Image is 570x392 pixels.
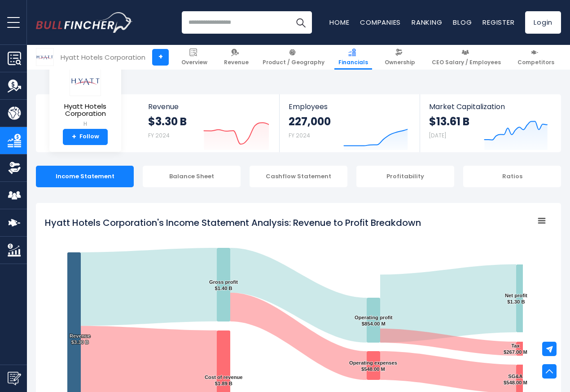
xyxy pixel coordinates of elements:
[220,45,253,70] a: Revenue
[259,45,329,70] a: Product / Geography
[289,115,331,128] strong: 227,000
[152,49,169,66] a: +
[70,333,91,345] text: Revenue $3.30 B
[148,132,170,139] small: FY 2024
[504,343,527,355] text: Tax $267.00 M
[57,120,114,128] small: H
[8,161,21,175] img: Ownership
[381,45,419,70] a: Ownership
[280,94,419,152] a: Employees 227,000 FY 2024
[338,59,368,66] span: Financials
[429,102,551,111] span: Market Capitalization
[505,293,527,304] text: Net profit $1.30 B
[224,59,249,66] span: Revenue
[334,45,372,70] a: Financials
[385,59,415,66] span: Ownership
[70,66,101,96] img: H logo
[463,166,561,187] div: Ratios
[420,94,560,152] a: Market Capitalization $13.61 B [DATE]
[205,374,243,386] text: Cost of revenue $1.89 B
[355,315,393,326] text: Operating profit $854.00 M
[289,102,410,111] span: Employees
[453,18,472,27] a: Blog
[525,11,561,34] a: Login
[356,166,454,187] div: Profitability
[360,18,401,27] a: Companies
[504,374,527,385] text: SG&A $548.00 M
[482,18,514,27] a: Register
[412,18,442,27] a: Ranking
[139,94,280,152] a: Revenue $3.30 B FY 2024
[429,132,446,139] small: [DATE]
[432,59,501,66] span: CEO Salary / Employees
[181,59,207,66] span: Overview
[209,279,238,291] text: Gross profit $1.40 B
[428,45,505,70] a: CEO Salary / Employees
[329,18,349,27] a: Home
[429,115,469,128] strong: $13.61 B
[289,132,310,139] small: FY 2024
[72,133,76,141] strong: +
[57,103,114,118] span: Hyatt Hotels Corporation
[63,129,108,145] a: +Follow
[56,66,114,129] a: Hyatt Hotels Corporation H
[61,52,145,62] div: Hyatt Hotels Corporation
[148,102,271,111] span: Revenue
[148,115,187,128] strong: $3.30 B
[45,216,421,229] tspan: Hyatt Hotels Corporation's Income Statement Analysis: Revenue to Profit Breakdown
[177,45,211,70] a: Overview
[349,360,397,372] text: Operating expenses $548.00 M
[36,166,134,187] div: Income Statement
[36,48,53,66] img: H logo
[143,166,241,187] div: Balance Sheet
[513,45,558,70] a: Competitors
[36,12,133,33] img: Bullfincher logo
[517,59,554,66] span: Competitors
[36,12,132,33] a: Go to homepage
[289,11,312,34] button: Search
[250,166,347,187] div: Cashflow Statement
[263,59,324,66] span: Product / Geography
